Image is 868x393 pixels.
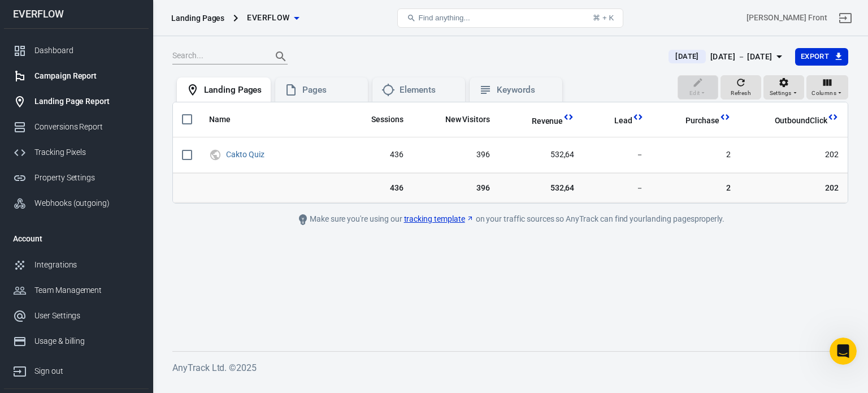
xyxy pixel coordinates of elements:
button: EVERFLOW [242,7,303,28]
div: Sign out [34,365,140,377]
div: Pages [302,84,359,96]
span: OutboundClick [775,115,827,127]
div: Elements [400,84,456,96]
div: Team Management [34,284,140,296]
span: Total revenue calculated by AnyTrack. [517,114,563,128]
svg: This column is calculated from AnyTrack real-time data [632,111,644,123]
input: Search... [172,49,263,64]
span: 202 [749,149,839,161]
div: ⌘ + K [593,14,614,22]
div: Landing Pages [204,84,262,96]
span: Settings [770,88,792,98]
span: － [592,182,644,193]
svg: This column is calculated from AnyTrack real-time data [563,111,574,123]
span: 532,64 [508,149,574,161]
h6: AnyTrack Ltd. © 2025 [172,361,848,375]
a: Webhooks (outgoing) [4,191,149,216]
a: Conversions Report [4,114,149,140]
span: EVERFLOW [247,11,289,25]
span: [DATE] [671,51,703,62]
div: User Settings [34,310,140,322]
button: Columns [806,75,848,100]
span: 396 [422,182,490,193]
a: Team Management [4,278,149,303]
div: Integrations [34,259,140,271]
span: New Visitors [431,114,491,126]
iframe: Intercom live chat [830,338,857,365]
div: Keywords [497,84,553,96]
svg: This column is calculated from AnyTrack real-time data [719,111,731,123]
a: Campaign Report [4,63,149,89]
a: User Settings [4,303,149,329]
div: EVERFLOW [4,9,149,19]
div: Account id: KGa5hiGJ [747,12,827,24]
a: Cakto Quiz [226,150,264,159]
a: Integrations [4,252,149,278]
span: Find anything... [418,14,470,22]
span: OutboundClick [760,115,827,127]
span: 202 [749,182,839,193]
button: Find anything...⌘ + K [397,8,623,28]
a: tracking template [404,213,474,225]
a: Sign out [4,354,149,384]
span: Purchase [685,115,719,127]
span: New Visitors [445,114,491,126]
span: － [592,149,644,161]
span: 396 [422,149,490,161]
div: Make sure you're using our on your traffic sources so AnyTrack can find your landing pages properly. [256,213,765,226]
div: scrollable content [173,102,848,203]
span: Sessions [357,114,403,126]
li: Account [4,225,149,252]
div: Property Settings [34,172,140,184]
svg: UTM & Web Traffic [209,148,222,162]
div: [DATE] － [DATE] [710,50,772,64]
span: Columns [811,88,836,98]
span: 436 [349,182,403,193]
a: Landing Page Report [4,89,149,114]
div: Tracking Pixels [34,146,140,158]
span: 532,64 [508,182,574,193]
span: Name [209,114,231,126]
a: Tracking Pixels [4,140,149,165]
svg: This column is calculated from AnyTrack real-time data [827,111,839,123]
div: Webhooks (outgoing) [34,197,140,209]
span: Revenue [532,116,563,127]
span: Name [209,114,245,126]
a: Sign out [832,5,859,32]
div: Conversions Report [34,121,140,133]
a: Dashboard [4,38,149,63]
span: 2 [662,182,731,193]
div: Landing Page Report [34,96,140,107]
button: [DATE][DATE] － [DATE] [659,47,795,66]
div: Usage & billing [34,335,140,347]
button: Settings [763,75,804,100]
span: Sessions [371,114,403,126]
span: Lead [614,115,632,127]
span: Purchase [671,115,719,127]
div: Campaign Report [34,70,140,82]
span: Lead [600,115,632,127]
a: Usage & billing [4,329,149,354]
span: 2 [662,149,731,161]
span: Total revenue calculated by AnyTrack. [532,114,563,128]
span: 436 [349,149,403,161]
div: Dashboard [34,45,140,57]
a: Property Settings [4,165,149,191]
span: Refresh [731,88,751,98]
div: Landing Pages [171,12,224,24]
button: Export [795,48,848,66]
button: Refresh [721,75,761,100]
button: Search [267,43,294,70]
